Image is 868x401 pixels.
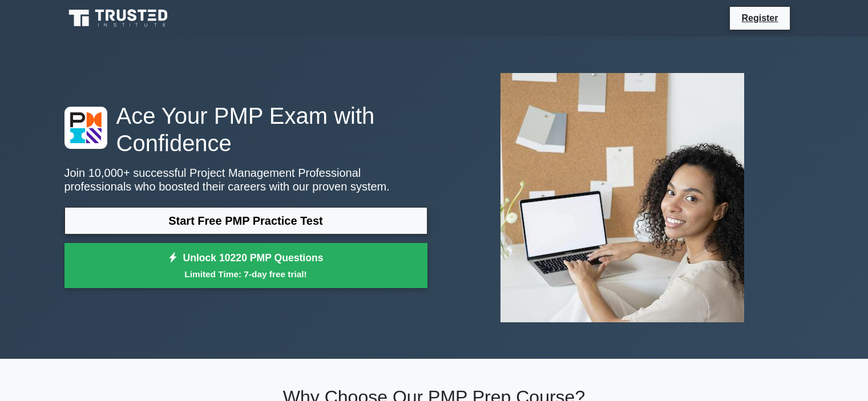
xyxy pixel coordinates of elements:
h1: Ace Your PMP Exam with Confidence [64,102,427,157]
a: Unlock 10220 PMP QuestionsLimited Time: 7-day free trial! [64,243,427,289]
a: Register [734,11,785,25]
p: Join 10,000+ successful Project Management Professional professionals who boosted their careers w... [64,166,427,193]
small: Limited Time: 7-day free trial! [79,268,413,281]
a: Start Free PMP Practice Test [64,207,427,234]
